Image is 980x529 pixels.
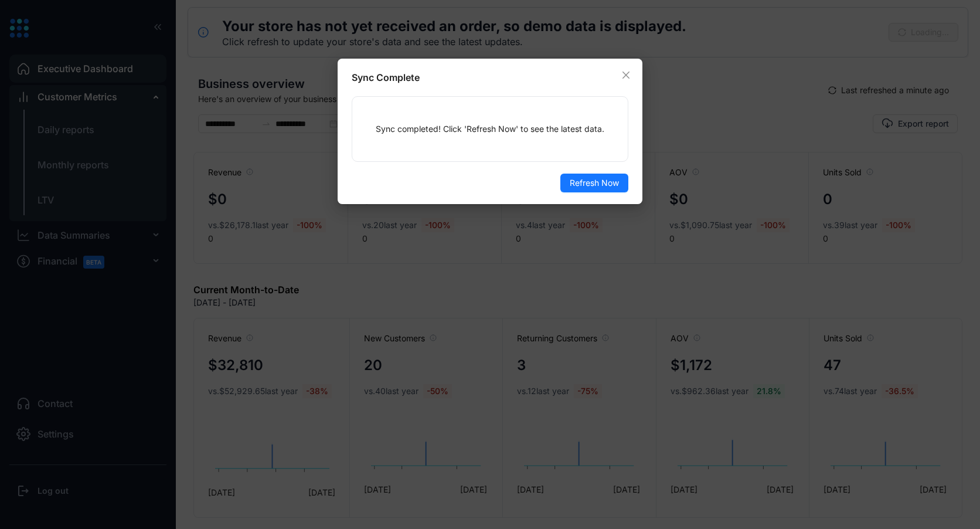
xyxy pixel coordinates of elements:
[617,66,635,84] button: Close
[621,70,631,80] span: close
[560,174,628,192] button: Refresh Now
[570,177,619,189] span: Refresh Now
[352,70,628,84] div: Sync Complete
[362,123,618,135] p: Sync completed! Click 'Refresh Now' to see the latest data.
